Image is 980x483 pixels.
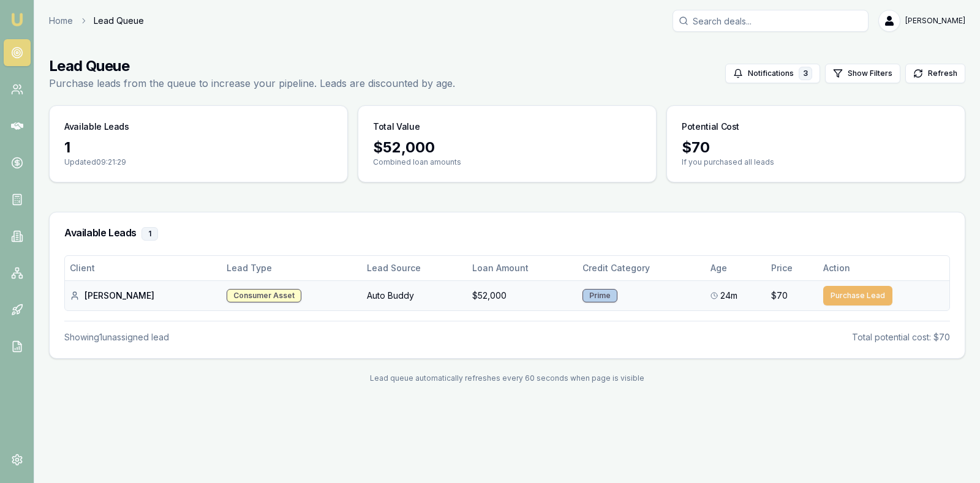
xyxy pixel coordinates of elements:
td: Auto Buddy [362,280,468,310]
th: Action [818,256,949,280]
span: $70 [771,290,788,302]
span: [PERSON_NAME] [905,16,965,26]
div: 1 [141,227,158,241]
input: Search deals [673,10,869,32]
p: Purchase leads from the queue to increase your pipeline. Leads are discounted by age. [49,76,455,91]
button: Show Filters [825,64,900,83]
p: If you purchased all leads [682,157,950,167]
h3: Available Leads [64,121,129,133]
div: Total potential cost: $70 [852,331,950,343]
div: Lead queue automatically refreshes every 60 seconds when page is visible [49,373,965,383]
p: Combined loan amounts [373,157,641,167]
div: Prime [582,289,617,302]
h3: Potential Cost [682,121,739,133]
th: Client [65,256,222,280]
span: 24m [720,290,737,302]
h3: Total Value [373,121,420,133]
button: Notifications3 [725,64,820,83]
th: Price [766,256,818,280]
div: 1 [64,138,333,157]
th: Lead Type [222,256,362,280]
div: $ 70 [682,138,950,157]
button: Refresh [905,64,965,83]
td: $52,000 [467,280,577,310]
th: Credit Category [578,256,706,280]
h1: Lead Queue [49,56,455,76]
img: emu-icon-u.png [10,12,24,27]
div: [PERSON_NAME] [70,290,217,302]
div: 3 [799,67,812,80]
a: Home [49,15,73,27]
th: Age [706,256,767,280]
button: Purchase Lead [823,286,892,305]
p: Updated 09:21:29 [64,157,333,167]
div: $ 52,000 [373,138,641,157]
h3: Available Leads [64,227,950,241]
div: Consumer Asset [227,289,301,302]
th: Lead Source [362,256,468,280]
nav: breadcrumb [49,15,144,27]
th: Loan Amount [467,256,577,280]
div: Showing 1 unassigned lead [64,331,169,343]
span: Lead Queue [94,15,144,27]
